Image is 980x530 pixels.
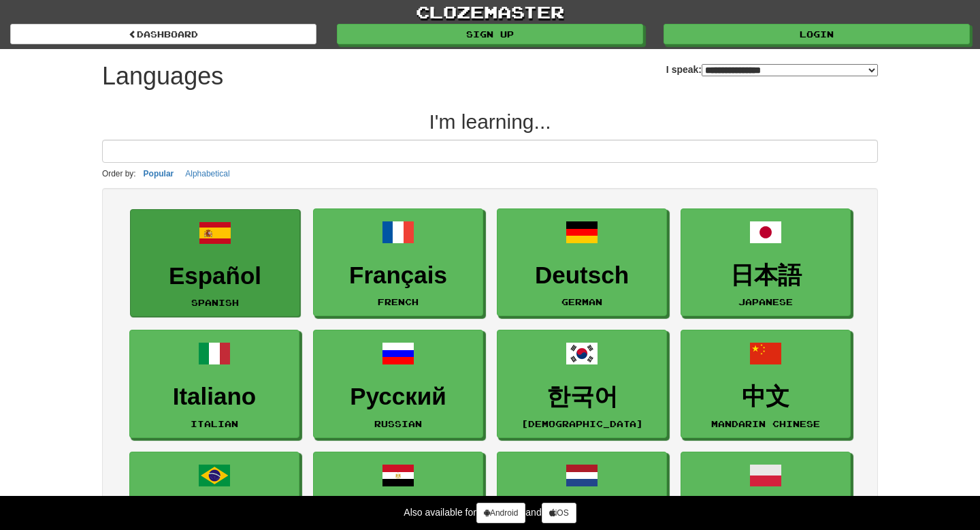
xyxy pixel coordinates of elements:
button: Alphabetical [181,166,233,181]
a: Login [664,24,970,44]
a: 日本語Japanese [681,208,851,317]
select: I speak: [702,64,878,76]
a: FrançaisFrench [313,208,483,317]
small: Spanish [191,298,239,307]
a: dashboard [10,24,316,44]
small: Mandarin Chinese [711,419,820,428]
h3: 中文 [688,384,843,410]
small: German [561,297,602,307]
h3: Italiano [137,384,292,410]
small: Japanese [738,297,793,307]
h2: I'm learning... [102,110,878,133]
label: I speak: [666,63,878,76]
a: 中文Mandarin Chinese [681,330,851,438]
a: ItalianoItalian [129,330,299,438]
a: Sign up [337,24,643,44]
a: DeutschGerman [497,208,667,317]
h3: Español [137,263,293,290]
h1: Languages [102,63,223,90]
a: РусскийRussian [313,330,483,438]
small: Order by: [102,169,136,178]
h3: 한국어 [504,384,659,410]
h3: 日本語 [688,262,843,289]
a: EspañolSpanish [130,209,300,317]
a: Android [476,503,525,523]
h3: Русский [321,384,476,410]
small: [DEMOGRAPHIC_DATA] [521,419,643,428]
small: French [378,297,419,307]
button: Popular [140,166,178,181]
h3: Français [321,262,476,289]
small: Russian [374,419,422,428]
small: Italian [191,419,238,428]
h3: Deutsch [504,262,659,289]
a: iOS [542,503,576,523]
a: 한국어[DEMOGRAPHIC_DATA] [497,330,667,438]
